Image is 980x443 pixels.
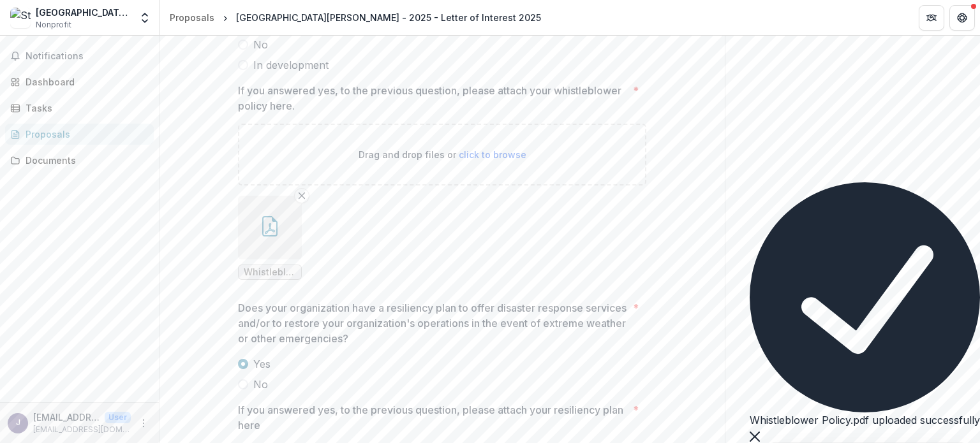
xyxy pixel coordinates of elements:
[253,57,329,73] span: In development
[33,410,100,424] p: [EMAIL_ADDRESS][DOMAIN_NAME]
[5,150,154,171] a: Documents
[36,19,71,31] span: Nonprofit
[238,300,628,346] p: Does your organization have a resiliency plan to offer disaster response services and/or to resto...
[253,37,268,52] span: No
[136,5,154,31] button: Open entity switcher
[36,6,131,19] div: [GEOGRAPHIC_DATA][PERSON_NAME]
[165,8,546,27] nav: breadcrumb
[949,5,975,31] button: Get Help
[136,416,151,431] button: More
[238,196,302,280] div: Remove FileWhistleblower Policy.pdf
[5,71,154,92] a: Dashboard
[165,8,219,27] a: Proposals
[238,402,628,433] p: If you answered yes, to the previous question, please attach your resiliency plan here
[359,148,526,161] p: Drag and drop files or
[5,124,154,145] a: Proposals
[26,101,144,115] div: Tasks
[26,154,144,167] div: Documents
[26,75,144,89] div: Dashboard
[10,8,31,28] img: St. Vincent's House
[33,424,131,435] p: [EMAIL_ADDRESS][DOMAIN_NAME]
[459,149,526,160] span: click to browse
[919,5,944,31] button: Partners
[5,46,154,66] button: Notifications
[238,83,628,113] p: If you answered yes, to the previous question, please attach your whistleblower policy here.
[16,419,20,427] div: jrandle@stvhope.org
[236,11,541,24] div: [GEOGRAPHIC_DATA][PERSON_NAME] - 2025 - Letter of Interest 2025
[5,98,154,119] a: Tasks
[105,412,131,423] p: User
[170,11,214,24] div: Proposals
[244,267,296,278] span: Whistleblower Policy.pdf
[253,356,271,372] span: Yes
[26,127,144,141] div: Proposals
[294,188,309,203] button: Remove File
[253,377,268,392] span: No
[26,51,149,62] span: Notifications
